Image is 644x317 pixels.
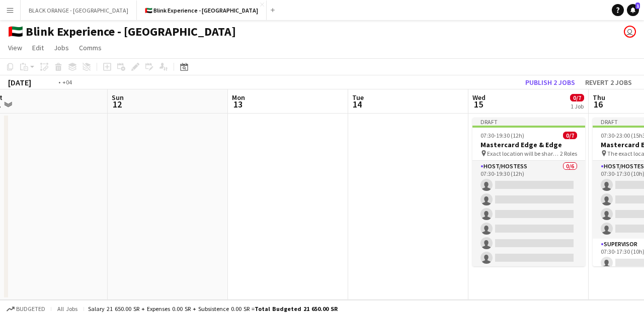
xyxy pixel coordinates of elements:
[54,43,69,52] span: Jobs
[32,43,44,52] span: Edit
[8,24,236,39] h1: 🇦🇪 Blink Experience - [GEOGRAPHIC_DATA]
[4,41,26,54] a: View
[581,76,636,89] button: Revert 2 jobs
[62,78,72,86] div: +04
[8,43,22,52] span: View
[28,41,48,54] a: Edit
[137,1,267,20] button: 🇦🇪 Blink Experience - [GEOGRAPHIC_DATA]
[50,41,73,54] a: Jobs
[8,77,31,87] div: [DATE]
[624,26,636,38] app-user-avatar: Carlo Ghadieh
[75,41,106,54] a: Comms
[16,305,45,312] span: Budgeted
[55,305,79,312] span: All jobs
[21,1,137,20] button: BLACK ORANGE - [GEOGRAPHIC_DATA]
[521,76,579,89] button: Publish 2 jobs
[255,305,338,312] span: Total Budgeted 21 650.00 SR
[79,43,102,52] span: Comms
[635,3,640,9] span: 1
[5,303,47,314] button: Budgeted
[627,4,639,16] a: 1
[88,305,338,312] div: Salary 21 650.00 SR + Expenses 0.00 SR + Subsistence 0.00 SR =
